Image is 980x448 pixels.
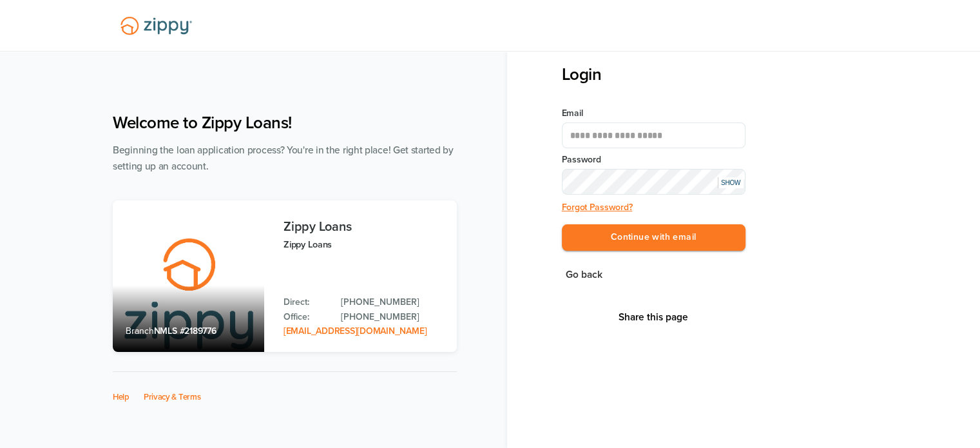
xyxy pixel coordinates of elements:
[718,177,744,188] div: SHOW
[113,11,200,41] img: Lender Logo
[154,326,216,336] span: NMLS #2189776
[113,392,130,402] a: Help
[562,169,745,195] input: Input Password
[562,153,745,166] label: Password
[562,266,606,284] button: Go back
[283,237,444,252] p: Zippy Loans
[283,310,328,324] p: Office:
[562,122,745,148] input: Email Address
[562,224,745,251] button: Continue with email
[283,295,328,309] p: Direct:
[341,295,444,309] a: Direct Phone: 512-975-2947
[126,326,154,336] span: Branch
[283,326,427,336] a: Email Address: zippyguide@zippymh.com
[283,220,444,234] h3: Zippy Loans
[562,202,633,213] a: Forgot Password?
[341,310,444,324] a: Office Phone: 512-975-2947
[113,144,454,172] span: Beginning the loan application process? You're in the right place! Get started by setting up an a...
[144,392,201,402] a: Privacy & Terms
[562,107,745,120] label: Email
[615,311,692,324] button: Share This Page
[113,113,457,133] h1: Welcome to Zippy Loans!
[562,64,745,84] h3: Login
